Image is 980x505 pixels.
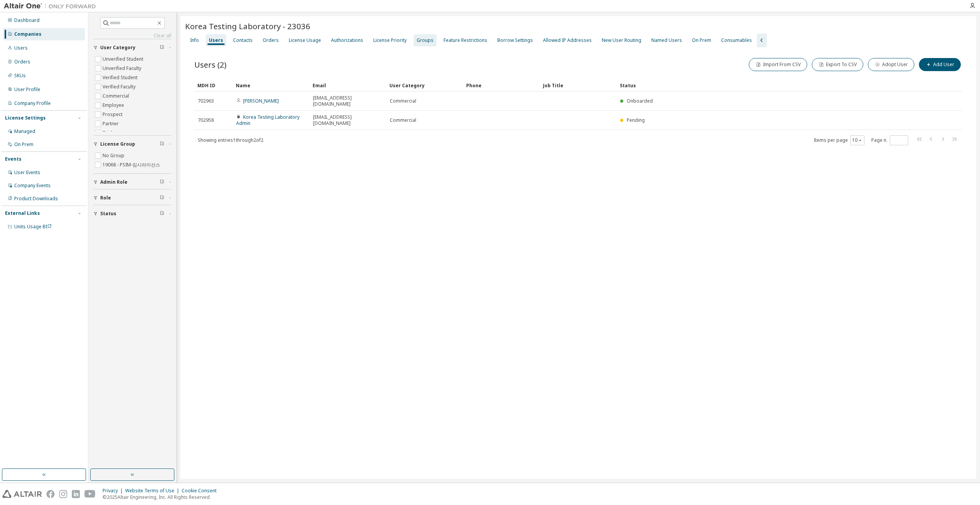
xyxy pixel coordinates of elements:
a: Korea Testing Laboratory Admin [236,114,300,126]
span: Items per page [814,135,864,145]
div: On Prem [14,141,33,148]
div: Consumables [721,37,752,43]
div: User Events [14,169,40,176]
span: [EMAIL_ADDRESS][DOMAIN_NAME] [313,114,383,126]
span: User Category [100,45,136,51]
div: Groups [417,37,434,43]
img: altair_logo.svg [2,490,42,498]
button: Role [93,189,171,206]
div: Borrow Settings [497,37,533,43]
img: linkedin.svg [72,490,80,498]
div: Cookie Consent [182,488,221,494]
a: Clear all [93,33,171,39]
div: Info [190,37,199,43]
div: Job Title [543,79,614,91]
span: Clear filter [160,195,164,201]
div: License Settings [5,115,46,121]
div: Status [620,79,916,91]
div: Users [209,37,223,43]
div: Dashboard [14,17,40,23]
span: Commercial [390,117,416,123]
span: Clear filter [160,179,164,185]
label: Unverified Faculty [103,64,143,73]
span: Showing entries 1 through 2 of 2 [198,137,263,143]
div: MDH ID [197,79,230,91]
div: Website Terms of Use [125,488,182,494]
span: Role [100,195,111,201]
span: Page n. [871,135,908,145]
div: Product Downloads [14,196,58,202]
a: [PERSON_NAME] [243,98,279,104]
span: Pending [627,117,645,123]
div: Named Users [651,37,682,43]
div: Orders [14,59,30,65]
span: Korea Testing Laboratory - 23036 [185,21,310,32]
label: Trial [103,128,114,138]
span: Onboarded [627,98,653,104]
label: No Group [103,151,126,160]
div: Feature Restrictions [444,37,487,43]
img: facebook.svg [46,490,55,498]
div: New User Routing [602,37,641,43]
div: Phone [466,79,537,91]
div: License Usage [289,37,321,43]
div: User Category [389,79,460,91]
span: Clear filter [160,45,164,51]
div: Contacts [233,37,253,43]
div: External Links [5,210,40,216]
div: Name [236,79,306,91]
img: instagram.svg [59,490,67,498]
label: Employee [103,101,126,110]
div: Users [14,45,28,51]
label: Commercial [103,91,131,101]
div: Orders [263,37,279,43]
span: Status [100,211,116,217]
button: Adopt User [868,58,914,71]
label: Prospect [103,110,124,119]
span: Users (2) [194,59,227,70]
div: Email [313,79,383,91]
button: Export To CSV [812,58,863,71]
div: Events [5,156,22,162]
span: 702958 [198,117,214,123]
button: License Group [93,136,171,153]
span: Commercial [390,98,416,104]
div: Privacy [103,488,125,494]
label: Partner [103,119,120,128]
img: youtube.svg [84,490,96,498]
button: Import From CSV [749,58,807,71]
div: SKUs [14,73,26,79]
div: User Profile [14,86,40,93]
div: Company Profile [14,100,51,106]
label: 19068 - PSIM-임시라이선스 [103,160,162,169]
div: License Priority [373,37,407,43]
div: On Prem [692,37,711,43]
div: Authorizations [331,37,363,43]
img: Altair One [4,2,100,10]
div: Managed [14,128,35,135]
p: © 2025 Altair Engineering, Inc. All Rights Reserved. [103,494,221,500]
span: License Group [100,141,135,147]
label: Verified Student [103,73,139,82]
button: Status [93,205,171,222]
div: Companies [14,31,41,37]
label: Unverified Student [103,55,145,64]
label: Verified Faculty [103,82,137,91]
span: Clear filter [160,141,164,147]
span: Units Usage BI [14,223,52,230]
button: Admin Role [93,174,171,191]
button: 10 [852,137,862,143]
div: Allowed IP Addresses [543,37,592,43]
div: Company Events [14,183,51,189]
span: Admin Role [100,179,127,185]
button: User Category [93,39,171,56]
span: 702963 [198,98,214,104]
span: [EMAIL_ADDRESS][DOMAIN_NAME] [313,95,383,107]
span: Clear filter [160,211,164,217]
button: Add User [919,58,961,71]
